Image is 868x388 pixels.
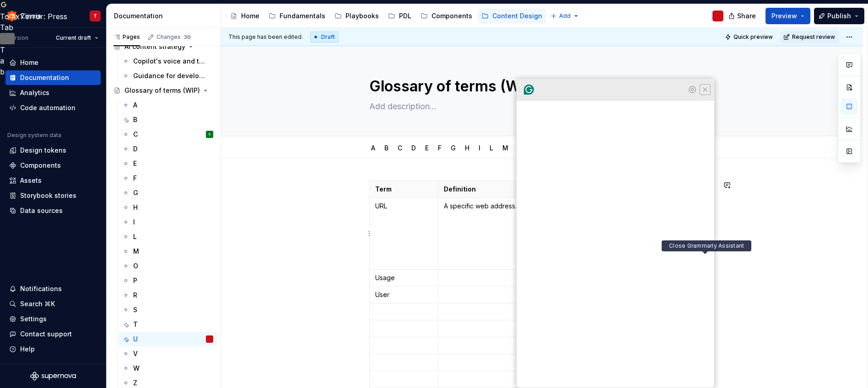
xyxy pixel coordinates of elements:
div: E [133,159,137,168]
a: L [119,229,217,244]
a: T [119,317,217,332]
a: W [119,361,217,376]
a: Assets [5,173,101,188]
textarea: Glossary of terms (WIP) [367,75,713,97]
p: Term [375,185,433,194]
p: Definition [444,185,532,194]
a: M [502,144,508,152]
a: Storybook stories [5,188,101,203]
p: URL [375,202,433,211]
div: F [434,138,445,157]
div: Z [133,378,137,388]
a: U [119,332,217,346]
div: H [133,203,138,212]
button: Help [5,342,101,356]
a: H [119,200,217,215]
svg: Supernova Logo [30,372,76,381]
a: G [119,186,217,200]
div: Components [20,161,61,170]
a: E [425,144,429,152]
a: V [119,346,217,361]
a: I [119,215,217,229]
a: B [119,112,217,127]
div: Help [20,345,35,354]
div: B [133,115,137,124]
a: E [119,156,217,171]
a: F [438,144,442,152]
button: Search ⌘K [5,297,101,311]
a: CC [119,127,217,142]
div: G [133,188,138,197]
div: Notifications [20,284,62,293]
a: A [119,98,217,112]
div: C [394,138,406,157]
div: V [133,349,138,358]
a: Documentation [5,70,101,85]
a: Design tokens [5,143,101,158]
a: C [398,144,402,152]
div: H [461,138,473,157]
div: W [133,364,140,373]
div: L [486,138,497,157]
div: T [133,320,138,329]
div: Storybook stories [20,191,76,200]
div: G [447,138,459,157]
div: Settings [20,314,47,324]
div: C [133,130,138,139]
div: M [499,138,512,157]
div: Assets [20,176,42,185]
div: U [133,335,138,344]
div: O [133,261,138,271]
a: I [479,144,480,152]
div: Design tokens [20,146,66,155]
div: O [514,138,526,157]
a: B [384,144,388,152]
div: D [133,144,138,154]
div: Documentation [20,73,69,82]
a: O [119,259,217,273]
a: G [451,144,456,152]
a: Settings [5,312,101,326]
div: Code automation [20,103,75,112]
a: L [490,144,493,152]
a: H [465,144,469,152]
div: P [133,276,137,285]
a: Data sources [5,203,101,218]
a: Analytics [5,85,101,100]
a: D [119,142,217,156]
a: S [119,303,217,317]
div: C [209,130,211,139]
p: Usage [375,273,433,282]
div: R [133,291,137,300]
div: Design system data [7,132,61,139]
div: A [133,101,137,110]
p: A specific web address. [444,202,532,211]
a: A [371,144,375,152]
div: B [381,138,392,157]
a: F [119,171,217,186]
div: I [475,138,484,157]
a: D [411,144,416,152]
div: Analytics [20,88,49,97]
a: R [119,288,217,303]
div: L [133,232,137,241]
div: D [408,138,420,157]
a: P [119,273,217,288]
div: A [367,138,379,157]
a: Code automation [5,101,101,115]
div: F [133,174,137,183]
a: Components [5,158,101,173]
div: Data sources [20,206,63,215]
button: Notifications [5,282,101,296]
div: E [421,138,432,157]
div: I [133,218,135,227]
div: Search ⌘K [20,299,55,308]
div: Contact support [20,330,72,339]
button: Contact support [5,327,101,341]
div: Glossary of terms (WIP) [124,86,200,95]
p: User [375,290,433,299]
div: S [133,305,137,314]
a: M [119,244,217,259]
a: Glossary of terms (WIP) [110,83,217,98]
